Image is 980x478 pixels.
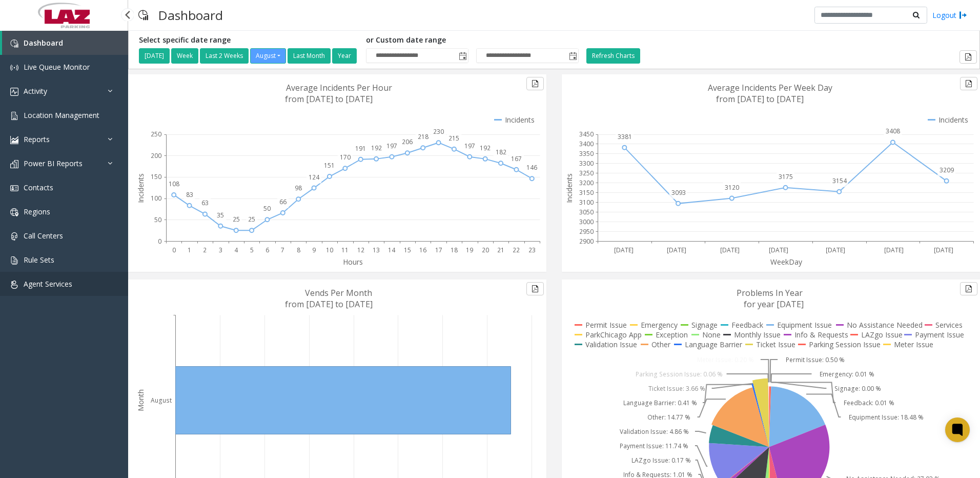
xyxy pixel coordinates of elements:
text: [DATE] [769,246,788,254]
button: Last 2 Weeks [200,48,249,64]
text: 2 [203,246,207,254]
span: Toggle popup [567,49,578,63]
text: 35 [217,211,224,220]
text: 11 [341,246,349,254]
text: 3450 [579,130,594,138]
text: Feedback: 0.01 % [844,399,894,407]
text: 3120 [725,183,739,192]
text: 3250 [579,169,594,177]
text: 218 [418,132,428,141]
text: 7 [281,246,284,254]
img: 'icon' [10,64,18,72]
img: 'icon' [10,232,18,241]
text: 182 [496,148,506,156]
text: 21 [497,246,504,254]
text: 230 [433,127,444,136]
text: Parking Session Issue: 0.06 % [636,370,723,379]
text: 3175 [779,172,793,181]
text: 3 [219,246,222,254]
img: logout [959,10,967,21]
text: 6 [266,246,269,254]
button: [DATE] [139,48,170,64]
text: Signage: 0.00 % [834,384,881,393]
text: Permit Issue: 0.50 % [786,355,845,364]
text: 146 [526,163,537,172]
text: Vends Per Month [305,287,372,298]
text: 9 [312,246,316,254]
text: 3000 [579,217,594,226]
text: 3200 [579,178,594,187]
text: 192 [480,144,491,152]
img: 'icon' [10,39,18,48]
text: 3408 [886,127,900,135]
text: Validation Issue: 4.86 % [620,427,689,436]
text: Average Incidents Per Week Day [708,82,832,93]
text: 3050 [579,208,594,216]
img: 'icon' [10,88,18,96]
text: Hours [343,257,363,267]
text: 3400 [579,140,594,148]
text: 3300 [579,159,594,168]
text: [DATE] [614,246,634,254]
text: 17 [435,246,442,254]
text: 12 [357,246,364,254]
text: 83 [186,190,193,199]
text: from [DATE] to [DATE] [285,298,373,310]
text: 3381 [618,132,632,141]
text: 170 [340,153,351,162]
img: 'icon' [10,256,18,265]
img: 'icon' [10,112,18,120]
text: 50 [154,215,161,224]
text: 3093 [671,188,686,197]
text: 197 [464,142,475,150]
text: [DATE] [884,246,904,254]
text: 98 [295,184,302,192]
text: [DATE] [826,246,845,254]
text: 192 [371,144,382,152]
text: 200 [151,151,161,160]
text: LAZgo Issue: 0.17 % [631,456,691,465]
text: 10 [326,246,333,254]
text: [DATE] [934,246,953,254]
text: 66 [279,197,287,206]
button: Refresh Charts [586,48,640,64]
text: 197 [386,142,397,150]
text: 1 [188,246,191,254]
text: Other: 14.77 % [647,413,690,422]
img: 'icon' [10,160,18,168]
text: Month [136,389,146,411]
text: 25 [233,215,240,224]
button: Year [332,48,357,64]
text: 14 [388,246,396,254]
a: Logout [932,10,967,21]
a: Dashboard [2,31,128,55]
text: 13 [373,246,380,254]
button: Export to pdf [960,282,977,295]
span: Dashboard [24,38,63,48]
text: 151 [324,161,335,170]
text: Payment Issue: 11.74 % [620,442,688,450]
text: Meter Issue: 0.20 % [697,355,754,364]
img: 'icon' [10,136,18,144]
text: [DATE] [667,246,686,254]
text: 4 [234,246,238,254]
span: Regions [24,207,50,216]
span: Location Management [24,110,99,120]
text: Average Incidents Per Hour [286,82,392,93]
text: Language Barrier: 0.41 % [623,399,697,407]
h5: Select specific date range [139,36,358,45]
text: 3100 [579,198,594,207]
text: [DATE] [720,246,740,254]
text: for year [DATE] [744,298,804,310]
span: Contacts [24,183,53,192]
text: Emergency: 0.01 % [820,370,874,379]
text: 15 [404,246,411,254]
img: 'icon' [10,208,18,216]
button: August [250,48,286,64]
span: Toggle popup [457,49,468,63]
text: 25 [248,215,255,224]
text: 5 [250,246,254,254]
h5: or Custom date range [366,36,579,45]
text: August [151,396,172,405]
text: 206 [402,137,413,146]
